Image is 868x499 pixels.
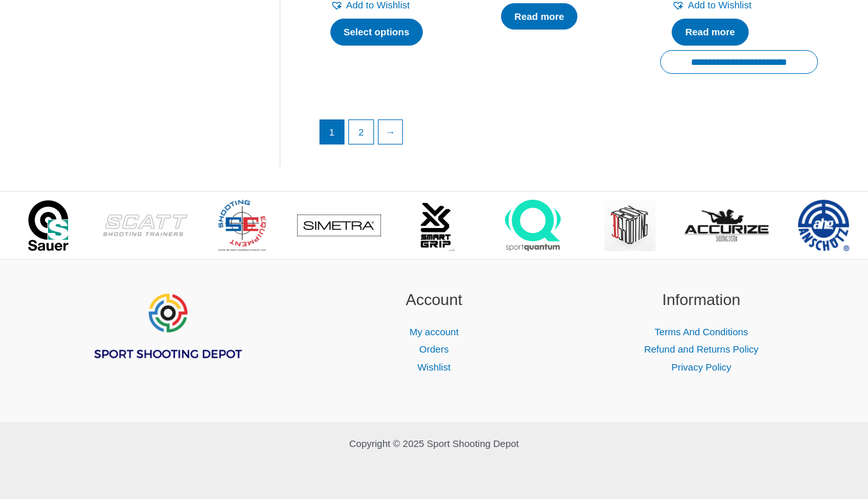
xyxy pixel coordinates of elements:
a: Terms And Conditions [654,326,748,337]
a: Privacy Policy [671,362,731,372]
nav: Product Pagination [319,119,819,152]
aside: Footer Widget 1 [49,288,285,392]
a: Orders [420,344,449,355]
a: Wishlist [418,362,451,372]
a: My account [409,326,459,337]
aside: Footer Widget 3 [584,288,819,376]
h2: Account [316,288,552,312]
a: Select options for “EVO 10E SX” [330,19,423,46]
span: Page 1 [320,120,345,144]
aside: Footer Widget 2 [316,288,552,376]
nav: Information [584,323,819,377]
a: Refund and Returns Policy [644,344,758,355]
a: Select options for “CM162MI” [501,3,578,30]
p: Copyright © 2025 Sport Shooting Depot [49,435,819,453]
h2: Information [584,288,819,312]
a: Page 2 [349,120,373,144]
a: Read more about “P11” [672,19,749,46]
nav: Account [316,323,552,377]
a: → [379,120,403,144]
